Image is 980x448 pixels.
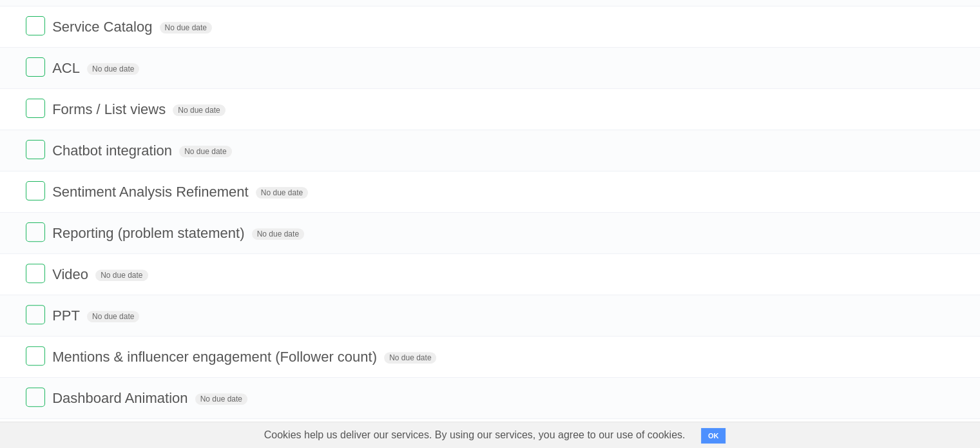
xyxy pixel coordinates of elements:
span: No due date [87,311,139,322]
span: No due date [256,187,308,199]
label: Done [26,16,45,35]
span: PPT [52,307,83,324]
span: No due date [179,146,231,157]
span: No due date [87,63,139,75]
label: Done [26,305,45,324]
span: ACL [52,60,83,76]
label: Done [26,57,45,77]
span: Mentions & influencer engagement (Follower count) [52,349,380,365]
label: Done [26,222,45,242]
span: Reporting (problem statement) [52,225,247,241]
button: OK [701,428,726,443]
span: Forms / List views [52,101,169,117]
span: Chatbot integration [52,142,175,159]
label: Done [26,346,45,365]
label: Done [26,264,45,283]
span: No due date [173,104,225,116]
span: No due date [252,228,304,240]
span: Sentiment Analysis Refinement [52,184,252,200]
span: Cookies help us deliver our services. By using our services, you agree to our use of cookies. [251,422,698,448]
label: Done [26,99,45,118]
span: Service Catalog [52,19,155,35]
label: Done [26,387,45,407]
span: Video [52,266,91,282]
span: No due date [95,269,148,281]
span: No due date [195,393,247,405]
span: No due date [384,352,436,364]
span: Dashboard Animation [52,390,191,406]
span: No due date [160,22,212,34]
label: Done [26,140,45,159]
label: Done [26,181,45,200]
